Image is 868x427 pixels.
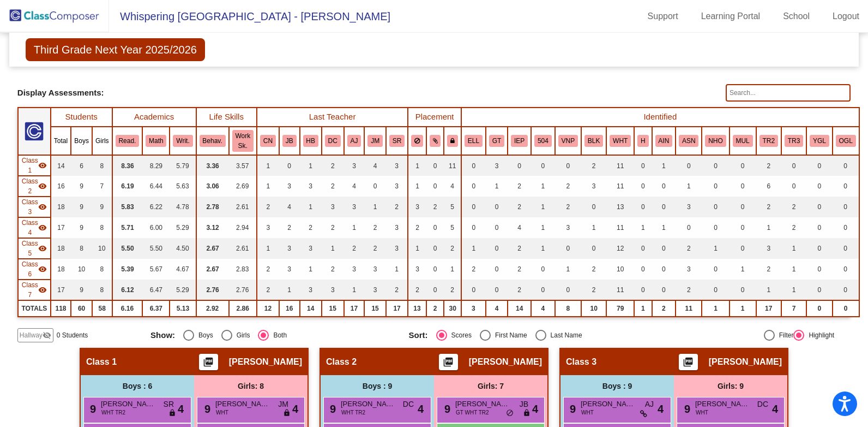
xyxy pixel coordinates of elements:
td: 0 [730,238,756,259]
td: 3 [344,155,365,176]
td: 2.83 [229,259,257,280]
td: 6.22 [142,197,170,217]
th: Tier 2 [756,127,781,155]
td: 0 [426,217,444,238]
td: 3 [676,197,702,217]
td: 0 [555,155,581,176]
td: 0 [730,217,756,238]
td: 10 [71,259,92,280]
td: 5.39 [112,259,143,280]
td: 0 [581,238,606,259]
th: Gifted and Talented [486,127,508,155]
td: 0 [652,259,676,280]
a: Support [639,8,687,25]
td: 5 [444,217,461,238]
td: 8 [71,238,92,259]
td: 0 [833,155,859,176]
td: 8 [92,259,112,280]
td: 0 [833,197,859,217]
td: 2 [676,238,702,259]
th: Heather Bridgeman [300,127,322,155]
td: Elizabeth Leon Ramirez - No Class Name [18,238,51,259]
td: 1 [555,259,581,280]
td: 0 [702,176,729,197]
th: Students [51,108,112,127]
td: 2 [300,217,322,238]
th: Boys [71,127,92,155]
button: Print Students Details [679,354,698,370]
td: 1 [444,259,461,280]
th: Keep with students [426,127,444,155]
button: HB [303,135,318,147]
button: Read. [116,135,140,147]
td: Jennnifer Russell - No Class Name [18,197,51,217]
td: 2 [581,259,606,280]
td: 4 [279,197,300,217]
td: 2 [444,238,461,259]
td: 2 [322,176,344,197]
span: Class 4 [22,218,38,238]
td: 2 [322,155,344,176]
td: 17 [51,217,71,238]
button: YGL [810,135,829,147]
td: 0 [555,238,581,259]
button: ELL [465,135,483,147]
td: 8 [92,155,112,176]
td: 6 [71,155,92,176]
th: Girls [92,127,112,155]
td: 3 [300,176,322,197]
td: 0 [806,259,833,280]
span: Third Grade Next Year 2025/2026 [26,38,205,61]
td: 3 [555,217,581,238]
td: 2 [555,176,581,197]
td: 12 [606,238,634,259]
td: 5 [444,197,461,217]
td: 0 [486,259,508,280]
button: Work Sk. [232,130,254,152]
td: 5.50 [112,238,143,259]
td: 6.44 [142,176,170,197]
th: Young for K [806,127,833,155]
td: Jessica Wunder - Maready [18,217,51,238]
td: 6.00 [142,217,170,238]
td: 2 [508,176,531,197]
td: 8.36 [112,155,143,176]
mat-icon: visibility [38,244,47,253]
td: 3.36 [196,155,229,176]
button: Print Students Details [439,354,458,370]
td: 0 [676,217,702,238]
td: 1 [531,238,555,259]
td: 0 [806,155,833,176]
td: Tracy Webb - No Class Name [18,155,51,176]
button: OGL [836,135,856,147]
td: 2.67 [196,259,229,280]
button: TR3 [785,135,803,147]
td: 1 [322,238,344,259]
th: Last Teacher [257,108,408,127]
th: Black [581,127,606,155]
button: JB [282,135,297,147]
td: 0 [833,176,859,197]
th: Asian [676,127,702,155]
mat-icon: visibility [38,161,47,170]
td: 1 [408,155,426,176]
td: 3 [300,238,322,259]
td: 5.71 [112,217,143,238]
td: 0 [486,217,508,238]
td: 1 [531,217,555,238]
td: 2 [756,155,781,176]
td: 2 [408,217,426,238]
td: 2 [344,238,365,259]
td: 1 [386,259,408,280]
td: 5.50 [142,238,170,259]
td: 4 [444,176,461,197]
td: 7 [92,176,112,197]
td: 1 [408,238,426,259]
td: 11 [606,217,634,238]
th: Tier 3 [781,127,806,155]
mat-icon: picture_as_pdf [442,357,455,372]
td: 0 [806,238,833,259]
td: 1 [300,259,322,280]
button: Math [146,135,166,147]
td: 4 [364,155,386,176]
